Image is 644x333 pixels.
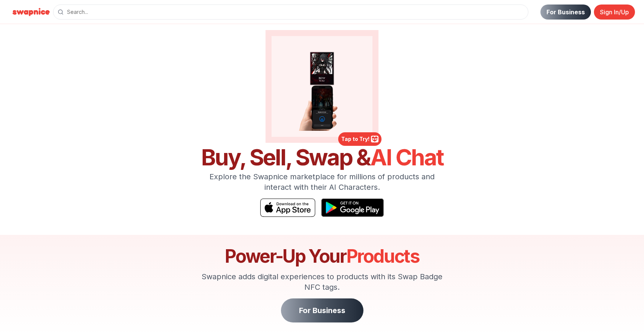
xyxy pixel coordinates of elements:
img: NFC Scan Demonstration [278,42,366,131]
h2: Power-Up Your [195,247,449,265]
img: Download Swapnice on the App Store [260,198,315,217]
a: For Business [281,298,363,322]
a: Sign In/Up [594,5,635,20]
img: Swapnice Logo [9,6,53,18]
input: Search... [53,5,528,20]
span: Products [346,245,420,267]
a: For Business [540,5,591,20]
h1: Buy, Sell, Swap & [195,146,449,168]
span: AI Chat [370,144,443,171]
img: Get it on Google Play [321,198,384,217]
p: Swapnice adds digital experiences to products with its Swap Badge NFC tags. [195,271,449,292]
p: Explore the Swapnice marketplace for millions of products and interact with their AI Characters. [195,171,449,192]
